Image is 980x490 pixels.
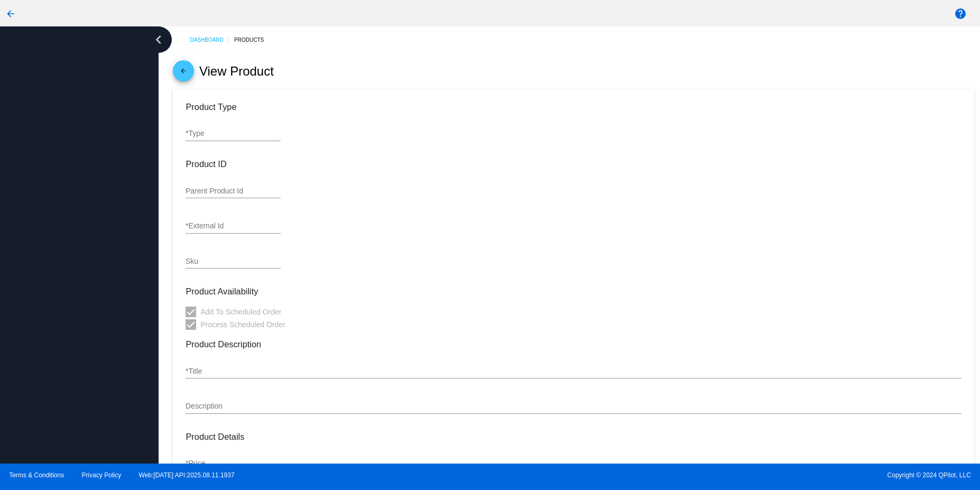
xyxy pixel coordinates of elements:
input: *Type [186,130,281,138]
span: Copyright © 2024 QPilot, LLC [499,471,971,479]
a: Terms & Conditions [9,471,64,479]
input: Sku [186,257,281,266]
h3: Product Description [186,339,961,349]
a: Dashboard [190,32,234,48]
a: Privacy Policy [82,471,122,479]
h3: Product Availability [186,286,961,297]
input: *External Id [186,222,281,230]
a: Web:[DATE] API:2025.08.11.1937 [139,471,235,479]
input: Parent Product Id [186,187,281,196]
input: *Price [186,459,281,468]
h3: Product Type [186,102,961,112]
input: Description [186,402,961,411]
i: chevron_left [150,31,167,48]
span: Add To Scheduled Order [200,306,281,318]
input: *Title [186,367,961,376]
h2: View Product [199,64,274,79]
h3: Product Details [186,432,961,442]
mat-icon: arrow_back [177,67,190,80]
a: Products [234,32,273,48]
span: Process Scheduled Order [200,318,285,331]
mat-icon: help [954,7,967,20]
mat-icon: arrow_back [4,7,17,20]
h3: Product ID [186,159,961,169]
